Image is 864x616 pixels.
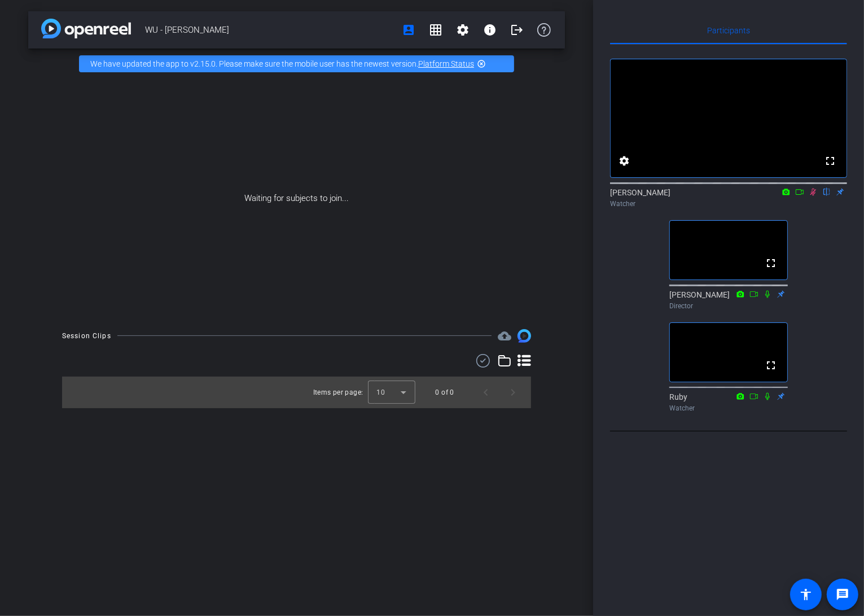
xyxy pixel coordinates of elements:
span: Participants [707,27,750,34]
mat-icon: accessibility [799,588,813,601]
div: We have updated the app to v2.15.0. Please make sure the mobile user has the newest version. [79,55,514,72]
mat-icon: settings [617,154,631,168]
div: Waiting for subjects to join... [28,79,565,318]
img: app-logo [41,19,131,38]
mat-icon: flip [820,186,834,196]
mat-icon: settings [456,23,470,37]
div: Watcher [610,199,847,209]
a: Platform Status [418,59,474,68]
mat-icon: grid_on [429,23,442,37]
div: Items per page: [313,387,363,398]
div: 0 of 0 [436,387,454,398]
mat-icon: fullscreen [823,154,837,168]
div: Ruby [669,391,788,413]
mat-icon: message [836,588,849,601]
div: Session Clips [62,330,111,342]
div: Director [669,301,788,311]
mat-icon: logout [510,23,524,37]
mat-icon: fullscreen [764,256,778,270]
button: Previous page [472,379,499,406]
img: Session clips [517,329,531,343]
div: [PERSON_NAME] [669,289,788,311]
span: Destinations for your clips [498,329,511,343]
div: Watcher [669,403,788,413]
mat-icon: cloud_upload [498,329,511,343]
mat-icon: info [483,23,497,37]
button: Next page [499,379,527,406]
div: [PERSON_NAME] [610,187,847,209]
span: WU - [PERSON_NAME] [145,19,395,41]
mat-icon: account_box [402,23,415,37]
mat-icon: highlight_off [477,59,486,68]
mat-icon: fullscreen [764,359,778,372]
